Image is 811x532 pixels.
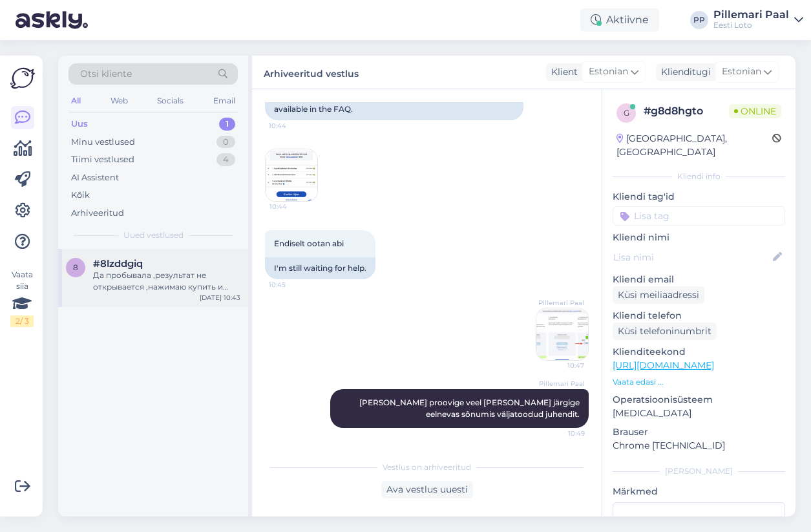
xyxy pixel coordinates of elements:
[211,92,238,109] div: Email
[216,136,235,149] div: 0
[71,171,119,184] div: AI Assistent
[219,118,235,131] div: 1
[624,108,629,118] span: g
[656,65,711,79] div: Klienditugi
[383,462,471,473] span: Vestlus on arhiveeritud
[154,92,186,109] div: Socials
[613,376,785,388] p: Vaata edasi ...
[613,231,785,244] p: Kliendi nimi
[71,136,135,149] div: Minu vestlused
[713,10,789,20] div: Pillemari Paal
[536,379,585,388] span: Pillemari Paal
[381,481,473,498] div: Ava vestlus uuesti
[108,92,131,109] div: Web
[123,229,184,241] span: Uued vestlused
[713,10,803,30] a: Pillemari PaalEesti Loto
[613,273,785,286] p: Kliendi email
[359,398,582,419] span: [PERSON_NAME] proovige veel [PERSON_NAME] järgige eelnevas sõnumis väljatoodud juhendit.
[10,66,35,90] img: Askly Logo
[613,206,785,226] input: Lisa tag
[613,323,717,340] div: Küsi telefoninumbrit
[580,8,659,32] div: Aktiivne
[536,429,585,438] span: 10:49
[613,359,714,371] a: [URL][DOMAIN_NAME]
[536,361,584,370] span: 10:47
[613,439,785,452] p: Chrome [TECHNICAL_ID]
[216,153,235,166] div: 4
[10,315,34,327] div: 2 / 3
[613,425,785,439] p: Brauser
[274,239,344,248] span: Endiselt ootan abi
[613,465,785,477] div: [PERSON_NAME]
[613,309,785,323] p: Kliendi telefon
[536,298,584,308] span: Pillemari Paal
[200,293,240,303] div: [DATE] 10:43
[546,65,578,79] div: Klient
[71,189,90,202] div: Kõik
[265,87,523,120] div: Unfortunately, it doesn't work. This description is also available in the FAQ.
[93,270,240,293] div: Да пробывала ,результат не открывается ,нажимаю купить и ничего не открывается
[93,258,143,270] span: #8lzddgiq
[713,20,789,30] div: Eesti Loto
[73,262,78,272] span: 8
[613,286,704,304] div: Küsi meiliaadressi
[722,65,761,79] span: Estonian
[265,257,375,279] div: I'm still waiting for help.
[616,132,772,159] div: [GEOGRAPHIC_DATA], [GEOGRAPHIC_DATA]
[613,250,770,264] input: Lisa nimi
[80,67,132,81] span: Otsi kliente
[266,149,317,201] img: Attachment
[613,345,785,359] p: Klienditeekond
[536,308,588,360] img: Attachment
[269,280,317,290] span: 10:45
[729,104,781,118] span: Online
[71,118,88,131] div: Uus
[269,202,318,211] span: 10:44
[613,407,785,420] p: [MEDICAL_DATA]
[589,65,628,79] span: Estonian
[68,92,83,109] div: All
[613,171,785,182] div: Kliendi info
[71,207,124,220] div: Arhiveeritud
[644,103,729,119] div: # g8d8hgto
[690,11,708,29] div: PP
[264,63,359,81] label: Arhiveeritud vestlus
[269,121,317,131] span: 10:44
[613,485,785,498] p: Märkmed
[71,153,134,166] div: Tiimi vestlused
[613,393,785,407] p: Operatsioonisüsteem
[613,190,785,204] p: Kliendi tag'id
[10,269,34,327] div: Vaata siia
